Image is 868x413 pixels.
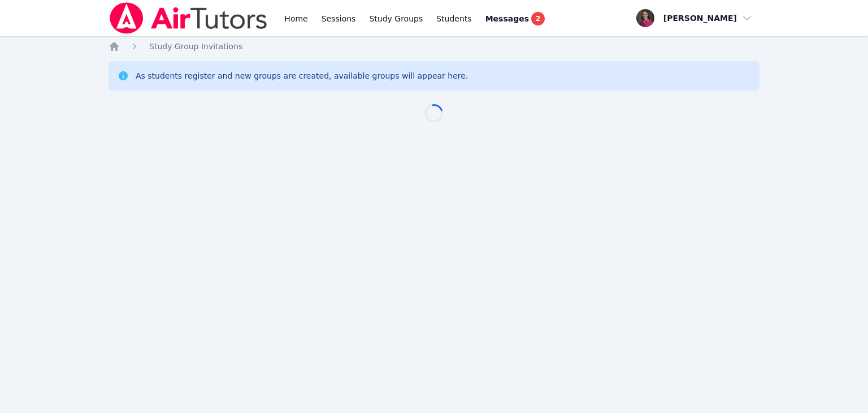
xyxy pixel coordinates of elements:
[149,42,242,51] span: Study Group Invitations
[531,12,545,25] span: 2
[108,2,268,34] img: Air Tutors
[485,13,529,24] span: Messages
[136,70,468,81] div: As students register and new groups are created, available groups will appear here.
[149,41,242,52] a: Study Group Invitations
[108,41,759,52] nav: Breadcrumb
